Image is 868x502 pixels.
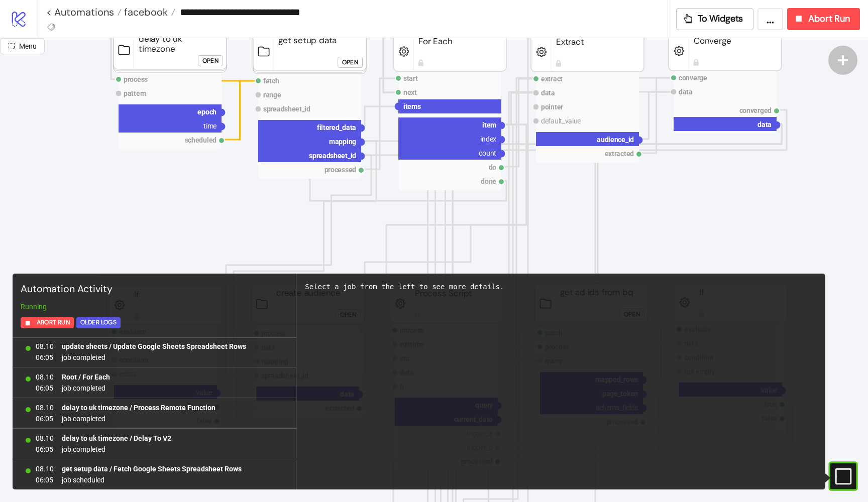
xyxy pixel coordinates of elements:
[124,75,148,83] text: process
[62,352,246,363] span: job completed
[62,444,171,455] span: job completed
[808,13,850,25] span: Abort Run
[338,57,363,68] button: Open
[541,75,563,83] text: extract
[202,55,219,67] div: Open
[305,282,817,292] div: Select a job from the left to see more details.
[62,404,215,412] b: delay to uk timezone / Process Remote Function
[80,317,117,328] div: Older Logs
[263,105,310,113] text: spreadsheet_id
[787,8,860,30] button: Abort Run
[36,413,54,424] span: 06:05
[541,89,555,97] text: data
[403,88,417,96] text: next
[36,463,54,474] span: 08.10
[479,149,496,157] text: count
[403,74,418,82] text: start
[198,55,223,66] button: Open
[698,13,743,25] span: To Widgets
[37,317,70,328] span: Abort Run
[124,89,146,97] text: pattern
[62,342,246,350] b: update sheets / Update Google Sheets Spreadsheet Rows
[62,373,110,381] b: Root / For Each
[36,352,54,363] span: 06:05
[21,317,74,328] button: Abort Run
[480,135,496,143] text: index
[263,91,281,99] text: range
[757,8,783,30] button: ...
[36,474,54,485] span: 06:05
[122,6,168,19] span: facebook
[263,77,279,85] text: fetch
[36,444,54,455] span: 06:05
[317,123,356,132] text: filtered_data
[36,371,54,383] span: 08.10
[19,42,37,50] span: Menu
[76,317,121,328] button: Older Logs
[597,136,634,144] text: audience_id
[62,434,171,442] b: delay to uk timezone / Delay To V2
[309,152,356,160] text: spreadsheet_id
[203,122,216,130] text: time
[679,88,693,96] text: data
[46,7,122,17] a: < Automations
[679,74,707,82] text: converge
[62,413,215,424] span: job completed
[757,120,772,129] text: data
[17,278,292,301] div: Automation Activity
[482,121,496,129] text: item
[541,117,581,125] text: default_value
[541,103,563,111] text: pointer
[62,383,110,394] span: job completed
[122,7,175,17] a: facebook
[62,465,242,473] b: get setup data / Fetch Google Sheets Spreadsheet Rows
[197,108,216,116] text: epoch
[36,433,54,444] span: 08.10
[329,138,356,146] text: mapping
[36,341,54,352] span: 08.10
[8,43,15,50] span: radius-bottomright
[342,57,358,68] div: Open
[36,383,54,394] span: 06:05
[403,102,421,110] text: items
[17,301,292,312] div: Running
[62,474,242,485] span: job scheduled
[36,402,54,413] span: 08.10
[676,8,754,30] button: To Widgets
